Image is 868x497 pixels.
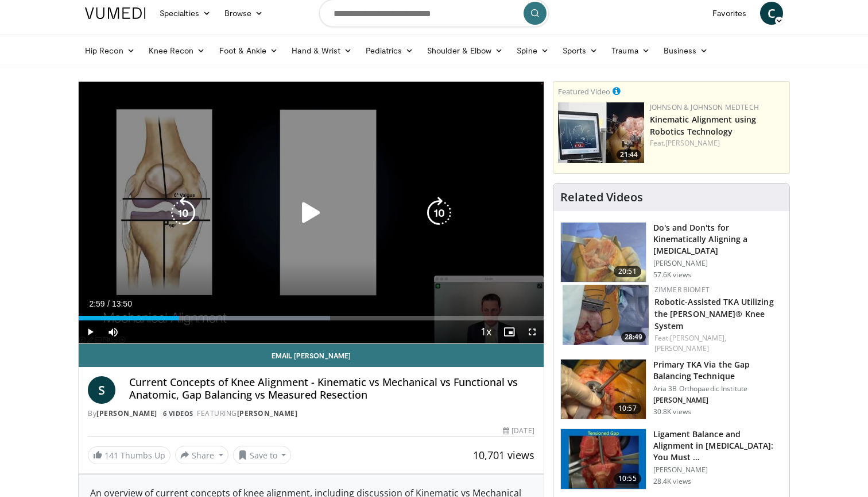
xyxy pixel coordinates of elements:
[79,316,544,320] div: Progress Bar
[653,465,782,475] p: [PERSON_NAME]
[556,39,605,62] a: Sports
[560,359,782,420] a: 10:57 Primary TKA Via the Gap Balancing Technique Aria 3B Orthopaedic Institute [PERSON_NAME] 30....
[614,473,641,484] span: 10:55
[89,299,104,308] span: 2:59
[650,138,785,148] div: Feat.
[604,39,657,62] a: Trauma
[558,86,610,97] small: Featured Video
[650,102,759,112] a: Johnson & Johnson MedTech
[665,138,720,148] a: [PERSON_NAME]
[285,39,359,62] a: Hand & Wrist
[560,429,782,490] a: 10:55 Ligament Balance and Alignment in [MEDICAL_DATA]: You Must … [PERSON_NAME] 28.4K views
[558,102,644,163] a: 21:44
[88,376,115,404] a: S
[498,320,521,343] button: Enable picture-in-picture mode
[558,102,644,163] img: 85482610-0380-4aae-aa4a-4a9be0c1a4f1.150x105_q85_crop-smart_upscale.jpg
[561,429,646,489] img: 242016_0004_1.png.150x105_q85_crop-smart_upscale.jpg
[79,82,544,344] video-js: Video Player
[706,2,753,25] a: Favorites
[420,39,510,62] a: Shoulder & Elbow
[653,477,691,486] p: 28.4K views
[473,448,534,462] span: 10,701 views
[560,190,643,204] h4: Related Videos
[657,39,715,62] a: Business
[104,450,118,461] span: 141
[88,408,534,419] div: By FEATURING
[510,39,555,62] a: Spine
[359,39,420,62] a: Pediatrics
[653,222,782,257] h3: Do's and Don'ts for Kinematically Aligning a [MEDICAL_DATA]
[85,7,146,19] img: VuMedi Logo
[653,384,782,393] p: Aria 3B Orthopaedic Institute
[653,407,691,416] p: 30.8K views
[561,223,646,282] img: howell_knee_1.png.150x105_q85_crop-smart_upscale.jpg
[654,285,710,295] a: Zimmer Biomet
[521,320,544,343] button: Fullscreen
[561,360,646,419] img: 761519_3.png.150x105_q85_crop-smart_upscale.jpg
[653,396,782,405] p: [PERSON_NAME]
[79,344,544,367] a: Email [PERSON_NAME]
[621,332,646,342] span: 28:49
[112,299,132,308] span: 13:50
[653,429,782,463] h3: Ligament Balance and Alignment in [MEDICAL_DATA]: You Must …
[560,222,782,283] a: 20:51 Do's and Don'ts for Kinematically Aligning a [MEDICAL_DATA] [PERSON_NAME] 57.6K views
[503,426,534,436] div: [DATE]
[142,39,212,62] a: Knee Recon
[653,259,782,268] p: [PERSON_NAME]
[760,2,783,25] a: C
[654,296,774,331] a: Robotic-Assisted TKA Utilizing the [PERSON_NAME]® Knee System
[175,446,228,464] button: Share
[614,403,641,414] span: 10:57
[218,2,270,25] a: Browse
[96,408,157,418] a: [PERSON_NAME]
[212,39,285,62] a: Foot & Ankle
[159,409,197,419] a: 6 Videos
[79,320,102,343] button: Play
[129,376,534,401] h4: Current Concepts of Knee Alignment - Kinematic vs Mechanical vs Functional vs Anatomic, Gap Balan...
[475,320,498,343] button: Playback Rate
[563,285,649,345] img: 8628d054-67c0-4db7-8e0b-9013710d5e10.150x105_q85_crop-smart_upscale.jpg
[102,320,125,343] button: Mute
[650,114,757,137] a: Kinematic Alignment using Robotics Technology
[614,266,641,277] span: 20:51
[563,285,649,345] a: 28:49
[654,343,709,353] a: [PERSON_NAME]
[107,299,110,308] span: /
[654,333,780,354] div: Feat.
[78,39,142,62] a: Hip Recon
[617,150,641,160] span: 21:44
[233,446,292,464] button: Save to
[237,408,298,418] a: [PERSON_NAME]
[653,359,782,382] h3: Primary TKA Via the Gap Balancing Technique
[653,270,691,280] p: 57.6K views
[88,446,170,464] a: 141 Thumbs Up
[153,2,218,25] a: Specialties
[670,333,726,343] a: [PERSON_NAME],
